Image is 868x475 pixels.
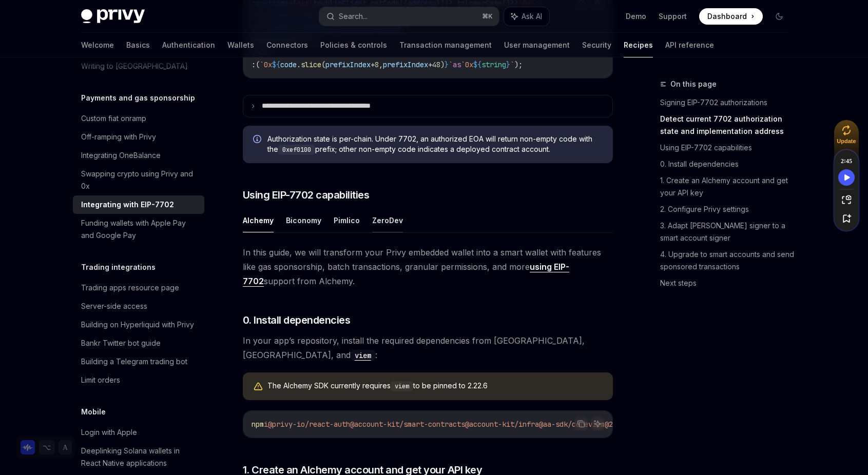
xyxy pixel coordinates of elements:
[81,149,161,162] div: Integrating OneBalance
[81,131,156,143] div: Off-ramping with Privy
[81,445,198,469] div: Deeplinking Solana wallets in React Native applications
[399,33,492,57] a: Transaction management
[660,94,796,111] a: Signing EIP-7702 authorizations
[81,168,198,192] div: Swapping crypto using Privy and 0x
[81,282,179,294] div: Trading apps resource page
[319,7,499,26] button: Search...⌘K
[81,337,161,349] div: Bankr Twitter bot guide
[253,135,263,145] svg: Info
[81,92,195,104] h5: Payments and gas sponsorship
[372,208,403,232] button: ZeroDev
[351,350,375,360] a: viem
[461,60,473,69] span: `0x
[626,11,646,22] a: Demo
[379,60,383,69] span: ,
[482,12,493,21] span: ⌘ K
[574,417,588,430] button: Copy the contents from the code block
[243,333,613,362] span: In your app’s repository, install the required dependencies from [GEOGRAPHIC_DATA], [GEOGRAPHIC_D...
[73,371,204,389] a: Limit orders
[243,188,370,202] span: Using EIP-7702 capabilities
[243,245,613,288] span: In this guide, we will transform your Privy embedded wallet into a smart wallet with features lik...
[73,128,204,146] a: Off-ramping with Privy
[445,60,449,69] span: }
[81,406,106,418] h5: Mobile
[506,60,510,69] span: }
[771,8,787,25] button: Toggle dark mode
[267,134,603,155] span: Authorization state is per-chain. Under 7702, an authorized EOA will return non-empty code with t...
[81,300,147,312] div: Server-side access
[624,33,653,57] a: Recipes
[449,60,453,69] span: `
[428,60,432,69] span: +
[278,145,315,155] code: 0xef0100
[81,199,174,211] div: Integrating with EIP-7702
[81,112,146,125] div: Custom fiat onramp
[670,78,717,90] span: On this page
[339,10,368,23] div: Search...
[582,33,611,57] a: Security
[351,350,375,361] code: viem
[591,417,604,430] button: Ask AI
[243,262,569,287] a: using EIP-7702
[334,208,360,232] button: Pimlico
[81,9,145,24] img: dark logo
[375,60,379,69] span: 8
[660,111,796,140] a: Detect current 7702 authorization state and implementation address
[73,442,204,472] a: Deeplinking Solana wallets in React Native applications
[253,382,263,392] svg: Warning
[588,420,633,429] span: viem@2.22.6
[73,109,204,128] a: Custom fiat onramp
[73,297,204,315] a: Server-side access
[707,11,747,22] span: Dashboard
[81,261,156,273] h5: Trading integrations
[297,60,301,69] span: .
[465,420,539,429] span: @account-kit/infra
[660,140,796,156] a: Using EIP-7702 capabilities
[252,60,256,69] span: :
[256,60,260,69] span: (
[272,60,280,69] span: ${
[73,352,204,371] a: Building a Telegram trading bot
[659,11,687,22] a: Support
[266,33,308,57] a: Connectors
[320,33,387,57] a: Policies & controls
[81,217,198,242] div: Funding wallets with Apple Pay and Google Pay
[539,420,588,429] span: @aa-sdk/core
[660,275,796,291] a: Next steps
[440,60,445,69] span: )
[453,60,461,69] span: as
[504,33,570,57] a: User management
[81,33,114,57] a: Welcome
[227,33,254,57] a: Wallets
[371,60,375,69] span: +
[301,60,321,69] span: slice
[73,315,204,334] a: Building on Hyperliquid with Privy
[350,420,465,429] span: @account-kit/smart-contracts
[660,172,796,201] a: 1. Create an Alchemy account and get your API key
[73,423,204,442] a: Login with Apple
[260,60,272,69] span: `0x
[473,60,481,69] span: ${
[81,355,187,368] div: Building a Telegram trading bot
[510,60,514,69] span: `
[73,214,204,245] a: Funding wallets with Apple Pay and Google Pay
[73,279,204,297] a: Trading apps resource page
[243,313,351,327] span: 0. Install dependencies
[81,426,137,439] div: Login with Apple
[522,11,542,22] span: Ask AI
[81,374,120,386] div: Limit orders
[481,60,506,69] span: string
[514,60,523,69] span: );
[252,420,264,429] span: npm
[126,33,150,57] a: Basics
[504,7,549,26] button: Ask AI
[267,381,603,392] div: The Alchemy SDK currently requires to be pinned to 2.22.6
[73,146,204,165] a: Integrating OneBalance
[162,33,215,57] a: Authentication
[243,208,274,232] button: Alchemy
[383,60,428,69] span: prefixIndex
[665,33,714,57] a: API reference
[325,60,371,69] span: prefixIndex
[660,156,796,172] a: 0. Install dependencies
[660,217,796,246] a: 3. Adapt [PERSON_NAME] signer to a smart account signer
